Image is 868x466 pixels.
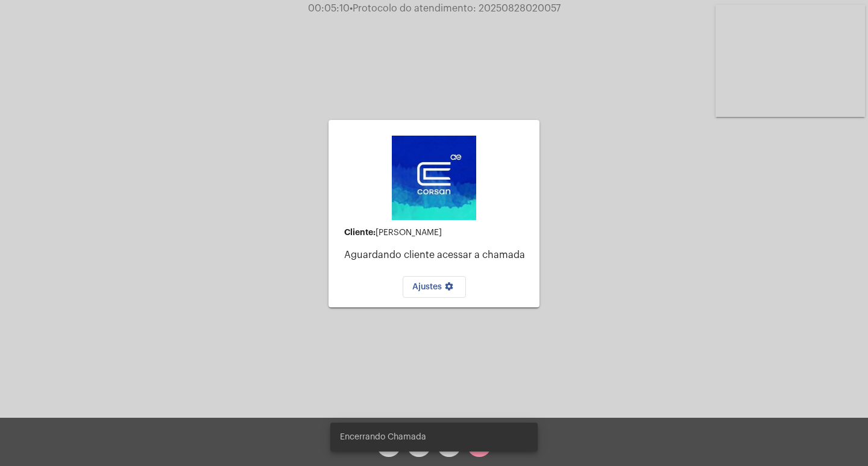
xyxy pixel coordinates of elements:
span: • [350,4,353,13]
span: Ajustes [412,283,456,291]
img: d4669ae0-8c07-2337-4f67-34b0df7f5ae4.jpeg [392,136,476,220]
span: 00:05:10 [308,4,350,13]
span: Protocolo do atendimento: 20250828020057 [350,4,561,13]
mat-icon: settings [442,282,456,296]
p: Aguardando cliente acessar a chamada [344,250,530,260]
div: [PERSON_NAME] [344,228,530,238]
strong: Cliente: [344,228,376,236]
span: Encerrando Chamada [340,431,426,443]
button: Ajustes [403,276,466,298]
